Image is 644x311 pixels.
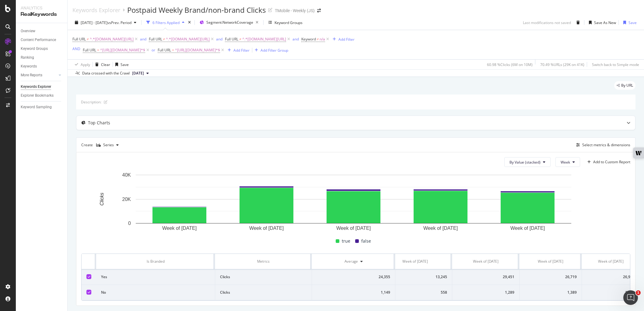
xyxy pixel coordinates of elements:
[242,35,286,43] span: ^.*[DOMAIN_NAME][URL]
[621,84,633,87] span: By URL
[163,36,165,42] span: ≠
[140,36,146,42] button: and
[21,84,63,90] a: Keywords Explorer
[87,36,89,42] span: ≠
[206,20,253,25] span: Segment: NetworkCoverage
[21,54,34,61] div: Ranking
[101,259,210,264] div: Is Branded
[144,18,187,27] button: 6 Filters Applied
[130,70,151,77] button: [DATE]
[538,259,563,264] div: Week of [DATE]
[402,259,428,264] div: Week of [DATE]
[383,290,447,295] div: 558
[99,193,104,206] text: Clicks
[292,36,299,42] div: and
[266,18,305,27] button: Keyword Groups
[301,36,316,42] span: Keyword
[216,36,222,42] div: and
[72,7,120,13] a: Keywords Explorer
[317,274,390,280] div: 24,355
[127,5,266,15] div: Postpaid Weekly Brand/non-brand Clicks
[21,37,56,43] div: Content Performance
[225,36,238,42] span: Full URL
[162,226,197,231] text: Week of [DATE]
[175,46,220,54] span: ^[URL][DOMAIN_NAME]*$
[457,290,514,295] div: 1,289
[81,140,121,150] div: Create
[487,62,533,67] div: 60.98 % Clicks ( 6M on 10M )
[21,5,62,11] div: Analytics
[252,47,288,54] button: Add Filter Group
[249,226,284,231] text: Week of [DATE]
[215,285,312,300] td: Clicks
[587,274,635,280] div: 26,932
[94,140,121,150] button: Series
[21,28,63,34] a: Overview
[621,18,637,27] button: Save
[122,197,131,202] text: 20K
[561,160,570,165] span: Week
[586,18,616,27] button: Save As New
[197,18,261,27] button: Segment:NetworkCoverage
[21,104,52,110] div: Keyword Sampling
[614,81,635,90] div: legacy label
[21,11,62,18] div: RealKeywords
[152,20,180,25] div: 6 Filters Applied
[21,28,35,34] div: Overview
[540,62,584,67] div: 70.49 % URLs ( 29K on 41K )
[383,274,447,280] div: 13,245
[107,20,131,25] span: vs Prev. Period
[292,36,299,42] button: and
[582,142,630,147] div: Select metrics & dimensions
[587,290,635,295] div: 1,298
[320,35,325,43] span: n/a
[338,37,355,42] div: Add Filter
[158,47,171,53] span: Full URL
[239,36,241,42] span: ≠
[81,62,90,67] div: Apply
[172,47,174,53] span: =
[21,54,63,61] a: Ranking
[261,48,288,53] div: Add Filter Group
[524,290,577,295] div: 1,389
[457,274,514,280] div: 29,451
[166,35,210,43] span: ^.*[DOMAIN_NAME][URL]
[81,172,626,233] svg: A chart.
[225,47,250,54] button: Add Filter
[21,72,42,78] div: More Reports
[21,46,48,52] div: Keyword Groups
[317,36,319,42] span: ≠
[21,63,63,70] a: Keywords
[113,60,129,69] button: Save
[72,46,80,52] button: AND
[82,71,130,76] div: Data crossed with the Crawl
[122,173,131,178] text: 40K
[628,20,637,25] div: Save
[21,104,63,110] a: Keyword Sampling
[90,35,134,43] span: ^.*[DOMAIN_NAME][URL]
[83,47,96,53] span: Full URL
[216,36,222,42] button: and
[574,141,630,149] button: Select metrics & dimensions
[96,269,215,285] td: Yes
[317,290,390,295] div: 1,149
[101,62,110,67] div: Clear
[509,160,541,165] span: By Value (stacked)
[345,259,358,264] div: Average
[21,84,51,90] div: Keywords Explorer
[215,269,312,285] td: Clicks
[149,36,162,42] span: Full URL
[220,259,307,264] div: Metrics
[510,226,545,231] text: Week of [DATE]
[555,157,580,167] button: Week
[72,60,90,69] button: Apply
[121,62,129,67] div: Save
[21,72,57,78] a: More Reports
[592,62,639,67] div: Switch back to Simple mode
[96,285,215,300] td: No
[594,20,616,25] div: Save As New
[140,36,146,42] div: and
